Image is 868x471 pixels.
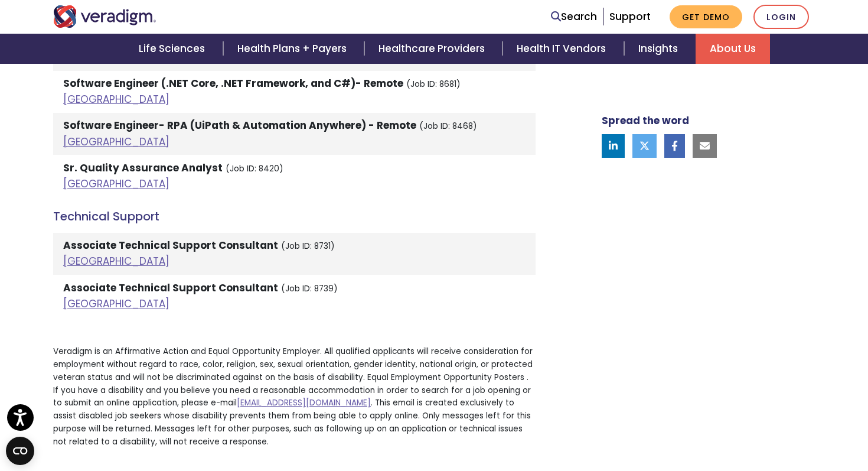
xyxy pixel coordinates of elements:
[364,34,502,64] a: Healthcare Providers
[63,254,169,268] a: [GEOGRAPHIC_DATA]
[609,9,651,24] a: Support
[237,397,371,408] a: [EMAIL_ADDRESS][DOMAIN_NAME]
[419,121,477,132] small: (Job ID: 8468)
[551,9,597,25] a: Search
[63,238,278,252] strong: Associate Technical Support Consultant
[53,5,156,28] img: Veradigm logo
[753,5,809,29] a: Login
[696,34,770,64] a: About Us
[63,92,169,106] a: [GEOGRAPHIC_DATA]
[502,34,624,64] a: Health IT Vendors
[63,161,223,175] strong: Sr. Quality Assurance Analyst
[226,163,283,174] small: (Job ID: 8420)
[63,118,416,132] strong: Software Engineer- RPA (UiPath & Automation Anywhere) - Remote
[406,79,461,90] small: (Job ID: 8681)
[624,34,696,64] a: Insights
[223,34,364,64] a: Health Plans + Payers
[125,34,223,64] a: Life Sciences
[63,135,169,149] a: [GEOGRAPHIC_DATA]
[63,177,169,191] a: [GEOGRAPHIC_DATA]
[281,283,338,294] small: (Job ID: 8739)
[63,297,169,311] a: [GEOGRAPHIC_DATA]
[63,76,403,90] strong: Software Engineer (.NET Core, .NET Framework, and C#)- Remote
[63,50,169,64] a: [GEOGRAPHIC_DATA]
[53,345,536,448] p: Veradigm is an Affirmative Action and Equal Opportunity Employer. All qualified applicants will r...
[6,437,34,465] button: Open CMP widget
[602,113,689,128] strong: Spread the word
[53,209,536,223] h4: Technical Support
[670,5,742,28] a: Get Demo
[63,281,278,295] strong: Associate Technical Support Consultant
[281,241,335,252] small: (Job ID: 8731)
